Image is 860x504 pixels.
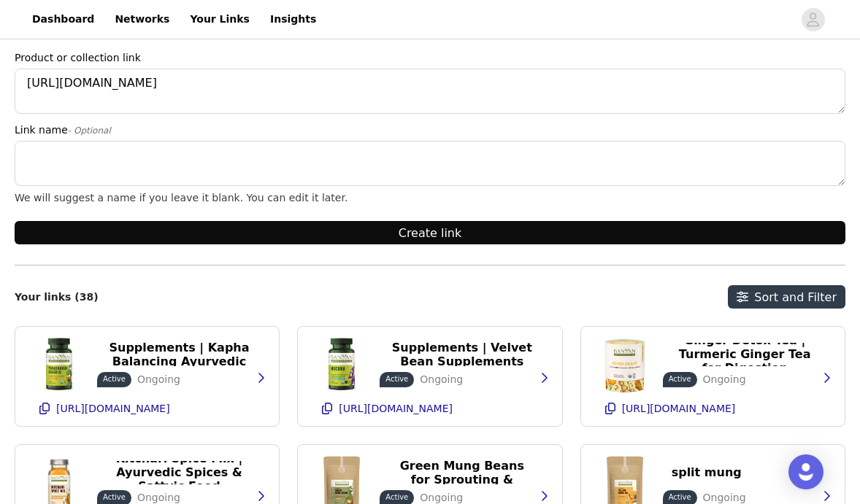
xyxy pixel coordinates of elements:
[669,492,691,503] p: Active
[388,327,535,382] p: Mucuna Pruriens Supplements | Velvet Bean Supplements (Kapikacchu)
[380,461,544,484] button: Mung Beans | Organic Green Mung Beans for Sprouting & Cooking
[806,8,820,31] div: avatar
[15,221,845,244] button: Create link
[596,336,654,394] img: Ginger Detox Tea | Turmeric Ginger Tea for Digestion
[137,372,180,387] p: Ongoing
[261,3,325,36] a: Insights
[23,3,103,36] a: Dashboard
[728,285,845,309] button: Sort and Filter
[15,192,845,203] div: We will suggest a name if you leave it blank. You can edit it later.
[703,372,746,387] p: Ongoing
[622,403,736,414] p: [URL][DOMAIN_NAME]
[106,327,253,382] p: Punarnavadi Guggulu Supplements | Kapha Balancing Ayurvedic Herbs
[663,461,750,484] button: split mung
[30,336,88,394] img: Punarnavadi Guggulu Supplements | Kapha Balancing Ayurvedic Herbs
[385,373,408,384] p: Active
[669,373,691,384] p: Active
[68,125,111,136] span: - Optional
[385,492,408,503] p: Active
[103,373,126,384] p: Active
[672,333,818,375] p: Ginger Detox Tea | Turmeric Ginger Tea for Digestion
[663,343,827,366] button: Ginger Detox Tea | Turmeric Ginger Tea for Digestion
[15,50,837,66] label: Product or collection link
[788,454,823,489] div: Open Intercom Messenger
[103,492,126,503] p: Active
[97,343,261,366] button: Punarnavadi Guggulu Supplements | Kapha Balancing Ayurvedic Herbs
[30,397,264,420] button: [URL][DOMAIN_NAME]
[339,403,453,414] p: [URL][DOMAIN_NAME]
[388,445,535,500] p: Mung Beans | Organic Green Mung Beans for Sprouting & Cooking
[312,397,547,420] button: [URL][DOMAIN_NAME]
[380,343,544,366] button: Mucuna Pruriens Supplements | Velvet Bean Supplements (Kapikacchu)
[56,403,170,414] p: [URL][DOMAIN_NAME]
[97,461,261,484] button: Kitchari Spice Mix | Ayurvedic Spices & Sattvic Food
[420,372,463,387] p: Ongoing
[15,69,845,114] textarea: [URL][DOMAIN_NAME]
[106,3,178,36] a: Networks
[15,123,837,138] label: Link name
[672,465,742,479] p: split mung
[312,336,371,394] img: Mucuna Pruriens Supplements | Velvet Bean Supplements (Kapikacchu)
[15,291,99,303] h2: Your links (38)
[596,397,830,420] button: [URL][DOMAIN_NAME]
[181,3,258,36] a: Your Links
[106,451,253,493] p: Kitchari Spice Mix | Ayurvedic Spices & Sattvic Food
